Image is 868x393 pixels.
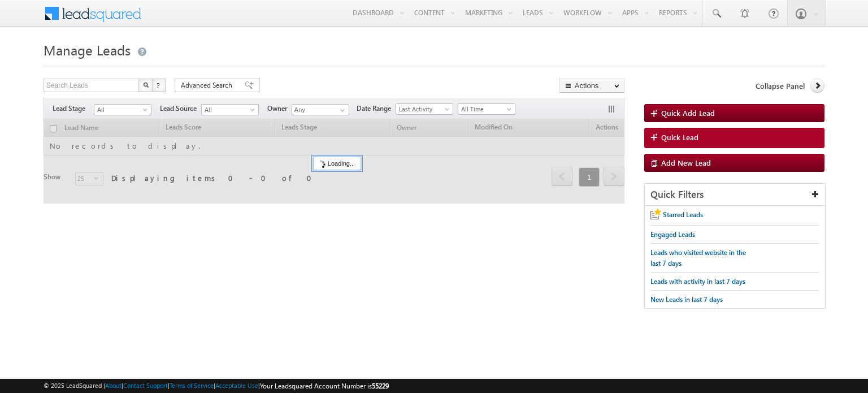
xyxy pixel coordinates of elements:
span: All Time [458,104,512,114]
span: ? [157,80,162,90]
button: Actions [559,79,624,93]
a: All [94,104,151,115]
span: © 2025 LeadSquared | | | | | [44,381,389,391]
a: Quick Lead [644,128,824,148]
span: New Leads in last 7 days [650,295,723,304]
a: Last Activity [396,103,453,115]
a: Contact Support [123,382,168,389]
a: About [105,382,121,389]
span: 55229 [372,382,389,390]
a: Show All Items [334,105,348,116]
span: Owner [267,103,292,114]
span: Quick Lead [661,132,698,142]
div: Quick Filters [645,184,825,206]
span: All [94,105,148,115]
a: Acceptable Use [215,382,258,389]
span: Lead Stage [53,103,94,114]
span: Date Range [357,103,396,114]
span: Quick Add Lead [661,108,715,118]
span: Leads with activity in last 7 days [650,277,745,286]
span: Engaged Leads [650,230,695,239]
a: Terms of Service [170,382,214,389]
span: Your Leadsquared Account Number is [260,382,389,390]
a: All [201,104,259,115]
span: All [202,105,255,115]
div: Loading... [313,157,361,170]
input: Type to Search [292,104,349,115]
span: Last Activity [396,104,450,114]
a: All Time [458,103,515,115]
img: Search [143,82,149,88]
span: Starred Leads [663,210,703,219]
span: Lead Source [160,103,201,114]
button: ? [153,79,166,92]
span: Add New Lead [661,158,711,167]
span: Manage Leads [44,41,131,59]
span: Leads who visited website in the last 7 days [650,248,746,267]
span: Collapse Panel [756,81,805,91]
span: Advanced Search [181,80,236,90]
